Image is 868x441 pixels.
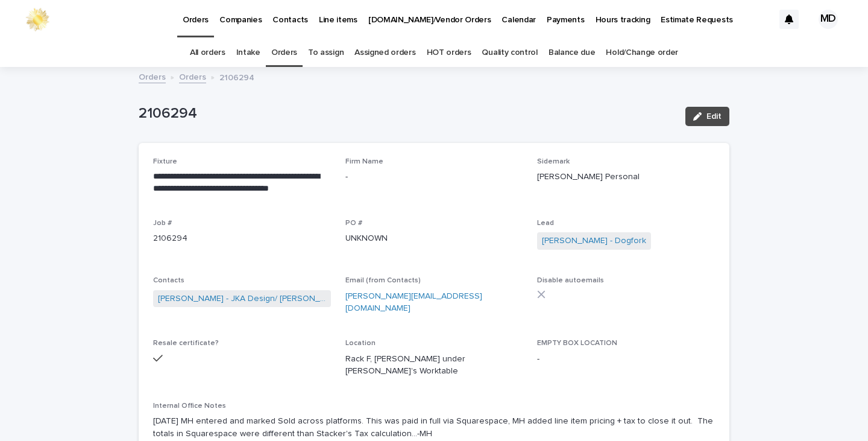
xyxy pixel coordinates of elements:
a: [PERSON_NAME][EMAIL_ADDRESS][DOMAIN_NAME] [345,292,482,313]
span: Contacts [153,277,184,284]
a: Intake [236,39,260,67]
a: Orders [139,69,166,83]
a: Balance due [549,39,596,67]
a: Quality control [482,39,537,67]
p: [PERSON_NAME] Personal [537,171,715,183]
p: 2106294 [153,232,331,245]
button: Edit [685,107,729,126]
span: Sidemark [537,158,570,165]
p: - [537,353,715,366]
a: Hold/Change order [606,39,678,67]
a: [PERSON_NAME] - JKA Design/ [PERSON_NAME] [158,293,326,305]
span: Edit [706,112,722,121]
span: Location [345,340,376,347]
p: [DATE] MH entered and marked Sold across platforms. This was paid in full via Squarespace, MH add... [153,415,715,440]
span: Firm Name [345,158,383,165]
div: MD [819,10,838,29]
a: To assign [308,39,344,67]
span: Fixture [153,158,177,165]
p: - [345,171,523,183]
img: 0ffKfDbyRa2Iv8hnaAqg [24,7,51,31]
span: Internal Office Notes [153,402,226,410]
p: 2106294 [219,70,254,83]
span: Lead [537,220,554,227]
p: Rack F, [PERSON_NAME] under [PERSON_NAME]'s Worktable [345,353,523,378]
a: Orders [179,69,206,83]
span: EMPTY BOX LOCATION [537,340,617,347]
a: HOT orders [427,39,471,67]
p: UNKNOWN [345,232,523,245]
span: Disable autoemails [537,277,604,284]
span: PO # [345,220,362,227]
span: Resale certificate? [153,340,219,347]
span: Job # [153,220,172,227]
span: Email (from Contacts) [345,277,421,284]
a: Orders [271,39,297,67]
a: [PERSON_NAME] - Dogfork [542,235,646,247]
a: Assigned orders [354,39,415,67]
p: 2106294 [139,105,676,122]
a: All orders [190,39,225,67]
